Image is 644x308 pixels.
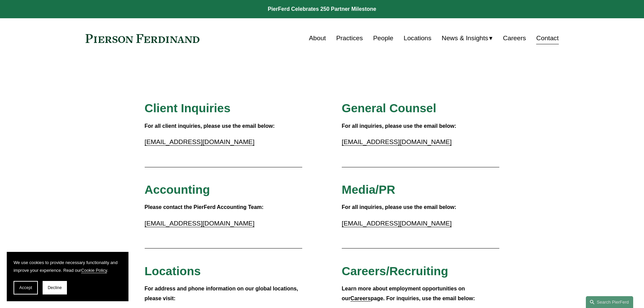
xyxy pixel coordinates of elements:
a: folder dropdown [442,32,493,45]
a: Practices [336,32,363,45]
a: Contact [536,32,558,45]
a: [EMAIL_ADDRESS][DOMAIN_NAME] [342,220,452,227]
span: General Counsel [342,101,436,115]
a: Careers [503,32,526,45]
span: Locations [145,264,201,278]
a: Cookie Policy [81,268,107,273]
a: People [373,32,393,45]
span: Careers/Recruiting [342,264,448,278]
strong: For all client inquiries, please use the email below: [145,123,275,129]
strong: For all inquiries, please use the email below: [342,123,456,129]
button: Decline [43,281,67,294]
span: Client Inquiries [145,101,231,115]
a: [EMAIL_ADDRESS][DOMAIN_NAME] [145,138,255,145]
span: News & Insights [442,32,488,44]
span: Media/PR [342,183,395,196]
strong: For all inquiries, please use the email below: [342,204,456,210]
span: Decline [48,285,62,290]
a: About [309,32,326,45]
section: Cookie banner [7,252,128,301]
strong: Please contact the PierFerd Accounting Team: [145,204,264,210]
a: Careers [351,295,371,301]
button: Accept [14,281,38,294]
span: Accounting [145,183,210,196]
a: Locations [404,32,431,45]
span: Accept [19,285,32,290]
a: Search this site [586,296,633,308]
strong: Learn more about employment opportunities on our [342,286,467,301]
p: We use cookies to provide necessary functionality and improve your experience. Read our . [14,259,122,274]
a: [EMAIL_ADDRESS][DOMAIN_NAME] [145,220,255,227]
a: [EMAIL_ADDRESS][DOMAIN_NAME] [342,138,452,145]
strong: For address and phone information on our global locations, please visit: [145,286,300,301]
strong: page. For inquiries, use the email below: [371,295,475,301]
